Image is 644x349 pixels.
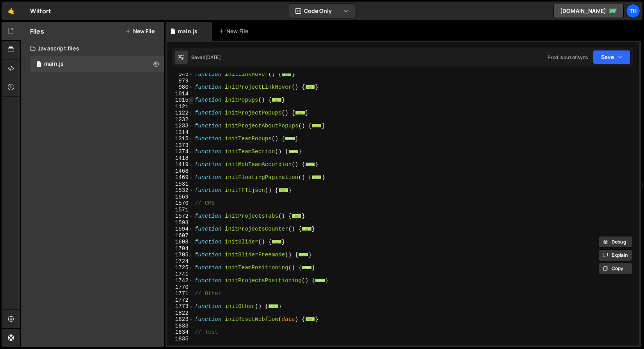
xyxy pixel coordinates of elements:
[167,181,194,188] div: 1531
[167,194,194,200] div: 1569
[299,252,309,257] span: ...
[21,41,164,56] div: Javascript files
[289,4,355,18] button: Code Only
[167,123,194,129] div: 1233
[292,214,302,218] span: ...
[167,323,194,329] div: 1833
[167,136,194,142] div: 1315
[626,4,640,18] a: Th
[599,249,632,261] button: Explain
[167,316,194,323] div: 1823
[315,278,326,283] span: ...
[30,56,164,72] div: 16468/44594.js
[167,310,194,317] div: 1822
[599,236,632,248] button: Debug
[167,116,194,123] div: 1232
[302,227,312,231] span: ...
[205,54,221,61] div: [DATE]
[167,329,194,336] div: 1834
[282,72,292,76] span: ...
[167,277,194,284] div: 1742
[167,271,194,278] div: 1741
[219,27,251,35] div: New File
[125,28,155,34] button: New File
[167,187,194,194] div: 1532
[167,239,194,245] div: 1608
[553,4,624,18] a: [DOMAIN_NAME]
[167,207,194,213] div: 1571
[167,110,194,116] div: 1122
[167,174,194,181] div: 1469
[167,149,194,155] div: 1374
[167,213,194,220] div: 1572
[285,136,295,141] span: ...
[167,78,194,84] div: 979
[548,54,588,61] div: Prod is out of sync
[312,123,322,128] span: ...
[167,290,194,297] div: 1771
[167,104,194,110] div: 1121
[191,54,221,61] div: Saved
[288,149,299,154] span: ...
[2,2,21,20] a: 🤙
[167,245,194,252] div: 1704
[167,97,194,104] div: 1015
[30,6,51,16] div: Wilfort
[167,220,194,226] div: 1593
[593,50,631,64] button: Save
[167,71,194,78] div: 945
[167,84,194,91] div: 980
[167,226,194,233] div: 1594
[167,200,194,207] div: 1570
[30,27,44,36] h2: Files
[599,263,632,274] button: Copy
[302,265,312,270] span: ...
[167,252,194,258] div: 1705
[167,91,194,97] div: 1014
[278,188,288,192] span: ...
[44,61,64,68] div: main.js
[167,129,194,136] div: 1314
[272,98,282,102] span: ...
[167,161,194,168] div: 1419
[272,240,282,244] span: ...
[305,85,315,89] span: ...
[167,297,194,304] div: 1772
[167,336,194,342] div: 1835
[167,265,194,271] div: 1725
[305,162,315,166] span: ...
[305,317,315,321] span: ...
[178,27,197,35] div: main.js
[167,303,194,310] div: 1773
[37,62,41,68] span: 1
[167,142,194,149] div: 1373
[167,233,194,239] div: 1607
[295,111,305,115] span: ...
[167,284,194,291] div: 1770
[269,304,279,308] span: ...
[312,175,322,179] span: ...
[167,258,194,265] div: 1724
[167,168,194,175] div: 1468
[167,155,194,162] div: 1418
